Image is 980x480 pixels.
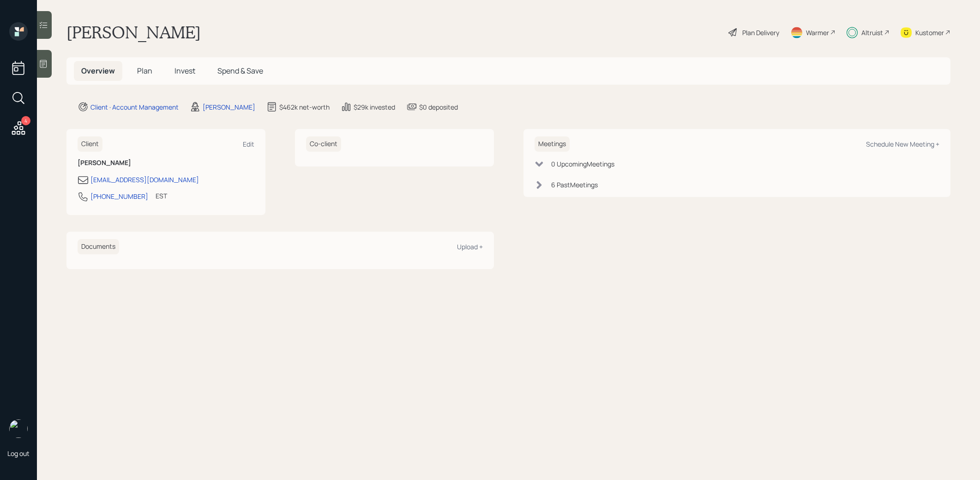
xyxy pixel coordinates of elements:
h6: [PERSON_NAME] [78,159,254,167]
span: Invest [174,66,195,76]
div: Upload + [457,242,483,251]
span: Plan [137,66,152,76]
div: [PERSON_NAME] [203,102,255,112]
div: $29k invested [354,102,395,112]
h6: Co-client [306,136,341,152]
div: Kustomer [915,28,944,37]
div: 0 Upcoming Meeting s [551,159,614,169]
div: Plan Delivery [742,28,779,37]
div: Altruist [861,28,883,37]
div: Client · Account Management [90,102,179,112]
span: Overview [81,66,115,76]
img: treva-nostdahl-headshot.png [9,419,28,438]
div: 6 Past Meeting s [551,180,598,190]
h6: Meetings [535,136,570,152]
h6: Client [78,136,102,152]
h6: Documents [78,239,119,254]
div: 4 [21,116,30,125]
div: $0 deposited [419,102,458,112]
div: Log out [7,449,30,458]
div: Warmer [806,28,829,37]
h1: [PERSON_NAME] [66,22,201,43]
div: [EMAIL_ADDRESS][DOMAIN_NAME] [90,175,199,185]
span: Spend & Save [217,66,263,76]
div: $462k net-worth [279,102,330,112]
div: Schedule New Meeting + [866,140,939,148]
div: Edit [243,140,254,148]
div: EST [156,191,167,201]
div: [PHONE_NUMBER] [90,191,148,201]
